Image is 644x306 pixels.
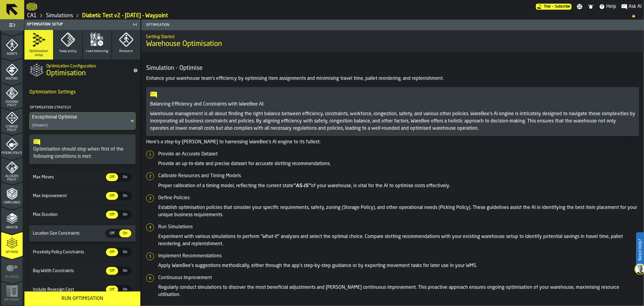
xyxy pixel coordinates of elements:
label: button-switch-multi-Off [105,229,119,238]
label: button-switch-multi-Off [105,266,119,275]
li: menu Storage Policy [1,108,23,132]
label: button-toggle-Notifications [585,4,596,10]
span: Analyse [1,226,23,229]
div: thumb [106,286,118,294]
span: Optimisation setup [27,49,51,57]
a: link-to-/wh/i/76e2a128-1b54-4d66-80d4-05ae4c277723 [46,12,73,19]
span: Off [107,249,117,255]
h4: Optimisation Strategy [29,103,134,112]
div: Menu Subscription [536,4,572,10]
label: button-toggle-Toggle Full Menu [1,21,23,29]
label: button-switch-multi-On [119,210,132,219]
span: Ask AI [629,3,642,10]
label: button-switch-multi-On [119,248,132,257]
span: Trial [544,5,550,9]
li: menu Heatmaps [1,9,23,33]
span: Off [107,212,117,217]
div: Run Optimisation [28,295,137,302]
span: Proximity Policy Constraints [32,250,105,255]
p: Here's a step-by-[PERSON_NAME] to harnessing WareBee's AI engine to its fullest: [146,138,639,146]
span: Compliance [1,201,23,204]
span: Bay Width Constraints [32,269,105,273]
div: Optimisation should stop when first of the following conditions is met: [33,146,132,160]
div: thumb [119,248,131,256]
label: button-toggle-Ask AI [619,3,644,10]
span: On [120,174,130,180]
span: Load balancing [86,49,108,53]
div: thumb [106,248,118,256]
h2: Sub Title [146,33,639,39]
span: Storage Policy [1,125,23,132]
span: Swap policy [59,49,77,53]
span: Max Improvement [32,194,105,198]
h5: Provide an Accurate Dataset [158,151,639,158]
div: thumb [119,173,131,181]
nav: Breadcrumb [27,12,642,19]
button: button-Run Optimisation [24,291,140,306]
li: menu Optimise [1,232,23,256]
label: button-switch-multi-On [119,173,132,182]
label: button-switch-multi-On [119,191,132,200]
span: Include Reassign Cost [32,287,105,292]
h5: Run Simulations [158,223,639,231]
span: Off [107,268,117,274]
div: title-Warehouse Optimisation [141,30,644,52]
label: button-toggle-Help [597,3,619,10]
a: link-to-/wh/i/76e2a128-1b54-4d66-80d4-05ae4c277723/simulations/2adba5e0-2f81-46e0-9b21-4c2e5b89e601 [82,12,168,19]
label: button-switch-multi-Off [105,191,119,200]
div: thumb [119,267,131,275]
label: button-switch-multi-On [119,266,132,275]
span: Off [107,193,117,199]
label: button-switch-multi-Off [105,285,119,294]
span: Off [107,231,117,236]
span: On [120,212,130,217]
div: thumb [106,229,118,237]
span: Stacking Policy [1,100,23,107]
span: On [120,231,130,236]
div: thumb [119,211,131,219]
label: button-switch-multi-Off [105,173,119,182]
li: menu Agents [1,34,23,58]
div: DropdownMenuValue-100 [32,114,127,121]
span: Warehouse Optimisation [146,39,222,49]
span: On [120,287,130,292]
label: button-switch-multi-Off [105,248,119,257]
li: menu Picking Policy [1,133,23,157]
span: Resource [119,49,133,53]
p: Enhance your warehouse team's efficiency by optimising item assignments and minimising travel tim... [146,75,639,82]
span: Off [107,174,117,180]
div: thumb [106,192,118,200]
label: button-switch-multi-Off [105,210,119,219]
p: Apply WareBee's suggestions methodically, either through the app's step-by-step guidance or by ex... [158,262,639,269]
p: Proper calibration of a timing model, reflecting the current state of your warehouse, is vital fo... [158,182,639,190]
label: button-toggle-Settings [574,4,585,10]
div: thumb [119,192,131,200]
li: menu Routing [1,58,23,83]
div: thumb [119,286,131,294]
div: title-Optimisation [24,60,140,81]
span: Routing [1,77,23,80]
li: menu Re-assign [1,257,23,281]
a: link-to-/wh/i/76e2a128-1b54-4d66-80d4-05ae4c277723 [27,12,37,19]
div: thumb [106,173,118,181]
div: thumb [106,211,118,219]
span: Allocate Policy [1,175,23,181]
li: menu Analyse [1,207,23,231]
div: thumb [106,267,118,275]
a: link-to-/wh/i/76e2a128-1b54-4d66-80d4-05ae4c277723/pricing/ [536,4,572,10]
h5: Define Policies [158,194,639,202]
label: button-switch-multi-On [119,285,132,294]
span: On [120,268,130,274]
p: Experiment with various simulations to perform "What-if" analyses and select the optimal choice. ... [158,233,639,248]
div: (Slowest) [32,123,48,128]
span: Optimisation [46,69,86,78]
li: menu Stacking Policy [1,83,23,107]
span: Location Size Constraints [32,231,105,236]
label: button-switch-multi-On [119,229,132,238]
em: "AS-IS" [293,183,311,188]
div: DropdownMenuValue-100(Slowest) [29,112,136,130]
p: Provide an up-to-date and precise dataset for accurate slotting recommendations. [158,160,639,168]
h5: Continuous Improvement [158,274,639,282]
span: Off [107,287,117,292]
p: Regularly conduct simulations to discover the most beneficial adjustments and [PERSON_NAME] conti... [158,284,639,298]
